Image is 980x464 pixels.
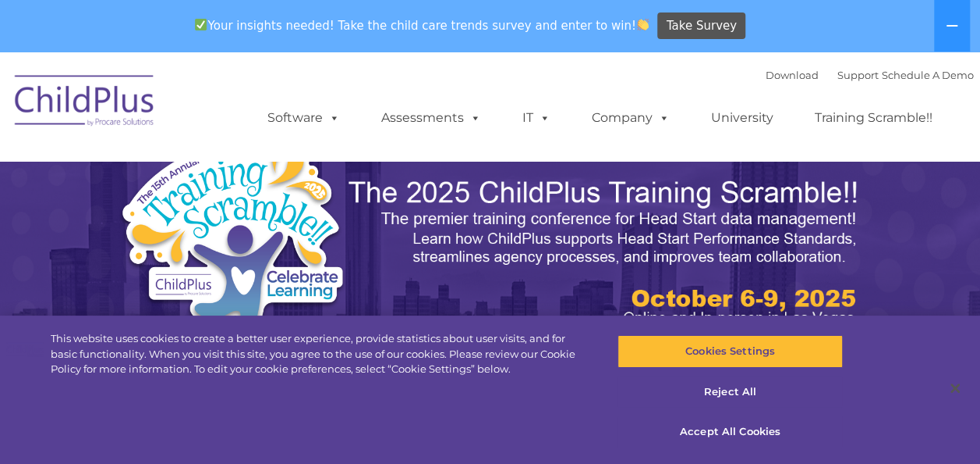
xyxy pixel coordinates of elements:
[617,335,843,368] button: Cookies Settings
[217,103,264,115] span: Last name
[938,371,972,405] button: Close
[766,69,974,81] font: |
[695,102,789,134] a: University
[882,69,974,81] a: Schedule A Demo
[217,167,283,179] span: Phone number
[637,19,649,30] img: 👏
[617,376,843,409] button: Reject All
[189,10,656,41] span: Your insights needed! Take the child care trends survey and enter to win!
[837,69,879,81] a: Support
[195,19,207,30] img: ✅
[766,69,819,81] a: Download
[657,12,745,40] a: Take Survey
[667,12,737,40] span: Take Survey
[617,416,843,448] button: Accept All Cookies
[507,102,566,134] a: IT
[51,331,588,377] div: This website uses cookies to create a better user experience, provide statistics about user visit...
[799,102,948,134] a: Training Scramble!!
[7,64,163,142] img: ChildPlus by Procare Solutions
[366,102,497,134] a: Assessments
[252,102,356,134] a: Software
[576,102,685,134] a: Company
